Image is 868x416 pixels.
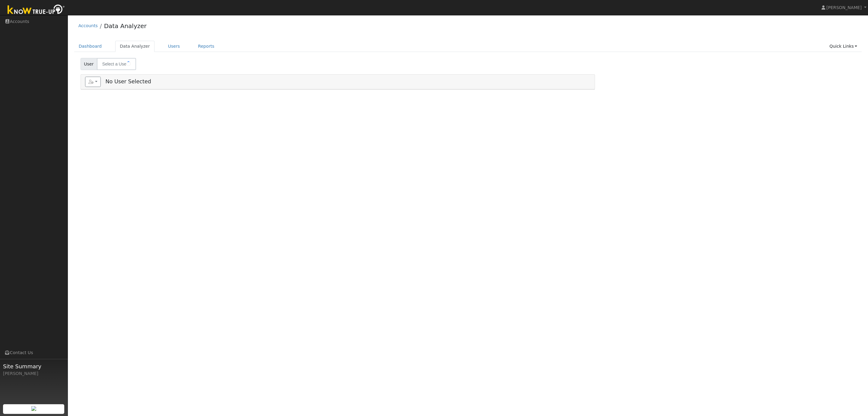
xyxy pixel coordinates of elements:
h5: No User Selected [85,77,590,87]
a: Users [164,41,185,52]
span: [PERSON_NAME] [826,5,862,10]
img: retrieve [31,406,36,411]
input: Select a User [97,58,136,70]
a: Data Analyzer [115,41,154,52]
a: Data Analyzer [104,22,147,30]
a: Quick Links [825,41,862,52]
a: Dashboard [74,41,107,52]
div: [PERSON_NAME] [3,370,65,377]
span: Site Summary [3,362,65,370]
img: Know True-Up [5,3,68,17]
a: Accounts [78,23,98,28]
a: Reports [193,41,219,52]
span: User [81,58,97,70]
